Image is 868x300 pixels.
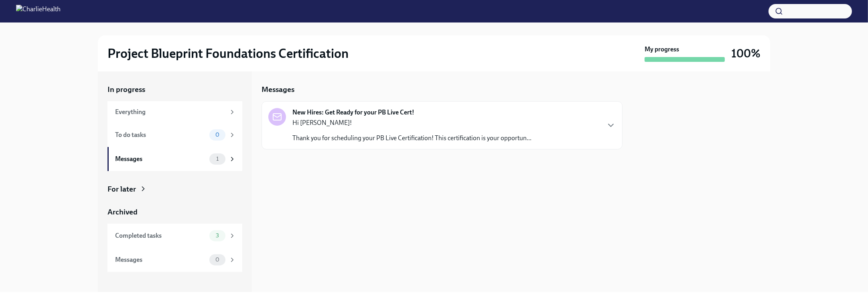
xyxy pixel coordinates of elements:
[16,5,61,18] img: CharlieHealth
[292,134,531,143] p: Thank you for scheduling your PB Live Certification! This certification is your opportun...
[115,108,225,116] div: Everything
[107,101,242,123] a: Everything
[292,108,414,117] strong: New Hires: Get Ready for your PB Live Cert!
[211,233,224,239] span: 3
[731,46,761,61] h3: 100%
[115,131,206,139] div: To do tasks
[107,45,349,61] h2: Project Blueprint Foundations Certification
[645,45,679,54] strong: My progress
[211,132,224,138] span: 0
[107,248,242,272] a: Messages0
[211,156,223,162] span: 1
[107,123,242,147] a: To do tasks0
[107,184,136,194] div: For later
[262,84,294,95] h5: Messages
[292,118,531,127] p: Hi [PERSON_NAME]!
[107,224,242,248] a: Completed tasks3
[107,147,242,171] a: Messages1
[107,84,242,95] a: In progress
[107,184,242,194] a: For later
[115,155,206,163] div: Messages
[211,257,224,263] span: 0
[115,255,206,264] div: Messages
[107,207,242,217] a: Archived
[115,231,206,240] div: Completed tasks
